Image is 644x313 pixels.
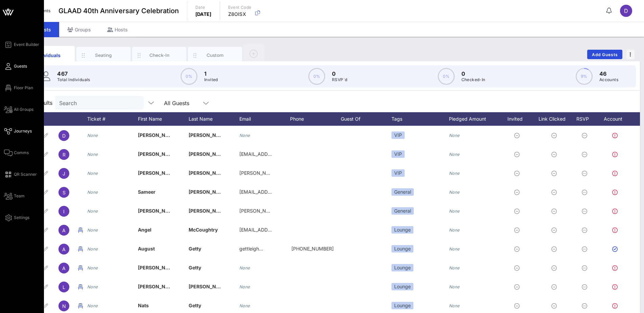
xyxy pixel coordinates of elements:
div: Guest Of [341,112,391,126]
span: +13104639409 [291,246,334,251]
i: None [239,284,250,289]
p: 46 [599,70,618,78]
div: Check-In [144,52,174,58]
span: Journeys [14,128,32,134]
div: VIP [391,169,405,177]
span: [EMAIL_ADDRESS][DOMAIN_NAME] [239,189,321,195]
div: Groups [59,22,99,37]
span: [PERSON_NAME] [138,151,178,157]
div: Individuals [33,52,63,59]
span: [PERSON_NAME] [189,189,229,195]
div: Lounge [391,302,413,309]
div: General [391,207,414,215]
p: Z8OISX [228,11,252,18]
span: [PERSON_NAME] [189,170,229,176]
span: [EMAIL_ADDRESS][DOMAIN_NAME] [239,227,321,233]
span: QR Scanner [14,171,37,177]
div: VIP [391,131,405,139]
span: Guests [14,63,27,69]
i: None [87,227,98,233]
span: Comms [14,150,29,156]
span: S [63,190,66,195]
div: Tags [391,112,449,126]
span: [PERSON_NAME] [189,208,229,214]
span: A [62,227,66,233]
span: Team [14,193,25,199]
i: None [449,303,460,308]
a: Settings [4,214,29,222]
div: D [620,5,632,17]
i: None [449,246,460,251]
span: R [63,152,66,158]
p: Total Individuals [57,76,90,83]
span: Nats [138,303,149,308]
span: [PERSON_NAME] [189,132,229,138]
p: Event Code [228,4,252,11]
p: [DATE] [195,11,212,18]
p: 0 [461,70,485,78]
p: Invited [204,76,218,83]
p: 467 [57,70,90,78]
i: None [239,303,250,308]
span: [PERSON_NAME][EMAIL_ADDRESS][DOMAIN_NAME] [239,208,360,214]
div: Lounge [391,264,413,271]
div: Lounge [391,283,413,290]
p: RSVP`d [332,76,347,83]
span: [PERSON_NAME][EMAIL_ADDRESS][DOMAIN_NAME] [239,170,360,176]
i: None [449,227,460,233]
span: J [63,171,65,176]
div: Lounge [391,226,413,234]
i: None [449,265,460,270]
i: None [449,284,460,289]
span: A [62,246,66,252]
p: 0 [332,70,347,78]
span: D [624,7,628,14]
span: [PERSON_NAME] [138,265,178,270]
span: Settings [14,215,29,221]
div: VIP [391,150,405,158]
span: L [63,284,65,290]
a: Comms [4,149,29,157]
div: Invited [500,112,537,126]
a: All Groups [4,105,33,114]
div: All Guests [160,96,214,110]
span: Angel [138,227,151,233]
i: None [87,133,98,138]
div: General [391,188,414,196]
i: None [449,171,460,176]
i: None [87,265,98,270]
i: None [87,303,98,308]
i: None [449,209,460,214]
i: None [239,265,250,270]
span: Getty [189,246,201,251]
div: Phone [290,112,341,126]
span: [PERSON_NAME] [138,284,178,289]
span: Sameer [138,189,156,195]
span: McCoughtry [189,227,218,233]
div: Pledged Amount [449,112,500,126]
i: None [449,152,460,157]
p: Checked-In [461,76,485,83]
i: None [87,152,98,157]
span: [PERSON_NAME] [189,151,229,157]
a: Journeys [4,127,32,135]
span: All Groups [14,106,33,113]
div: Link Clicked [537,112,574,126]
a: QR Scanner [4,170,37,178]
span: [PERSON_NAME] [138,170,178,176]
div: RSVP [574,112,598,126]
i: None [87,190,98,195]
span: Floor Plan [14,85,33,91]
i: None [449,133,460,138]
p: gettleigh… [239,239,263,258]
span: GLAAD 40th Anniversary Celebration [58,6,179,16]
i: None [87,284,98,289]
span: A [62,265,66,271]
a: Floor Plan [4,84,33,92]
span: August [138,246,155,251]
span: [EMAIL_ADDRESS][DOMAIN_NAME] [239,151,321,157]
div: Custom [200,52,230,58]
div: Ticket # [87,112,138,126]
p: Date [195,4,212,11]
div: Lounge [391,245,413,252]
